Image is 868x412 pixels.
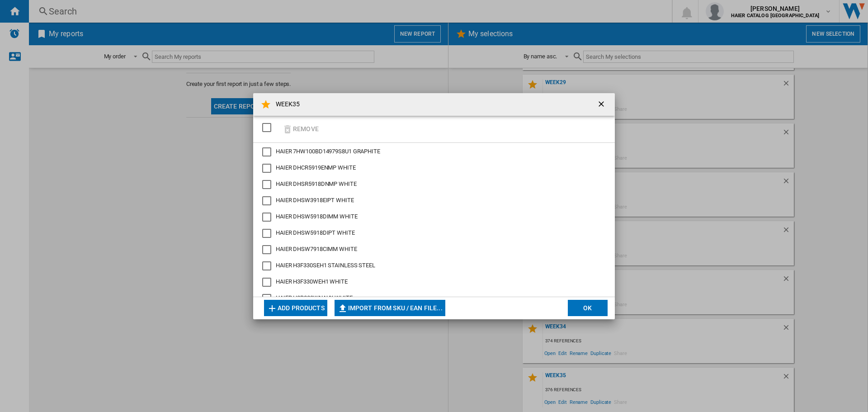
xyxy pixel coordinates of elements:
[262,213,599,222] md-checkbox: HAIER DHSW5918DIMM WHITE
[276,148,380,155] span: HAIER 7HW100BD14979S8U1 GRAPHITE
[276,229,355,236] span: HAIER DHSW5918DIPT WHITE
[262,294,599,303] md-checkbox: HAIER H3R330WNAUK WHITE
[593,95,611,114] button: getI18NText('BUTTONS.CLOSE_DIALOG')
[276,180,357,187] span: HAIER DHSR5918DNMP WHITE
[276,278,348,285] span: HAIER H3F330WEH1 WHITE
[568,300,608,316] button: OK
[262,229,599,238] md-checkbox: HAIER DHSW5918DIPT WHITE
[262,180,599,189] md-checkbox: HAIER DHSR5918DNMP WHITE
[262,245,599,254] md-checkbox: HAIER DHSW7918CIMM WHITE
[262,278,599,287] md-checkbox: HAIER H3F330WEH1 WHITE
[262,196,599,205] md-checkbox: HAIER DHSW3918EIPT WHITE
[276,197,354,204] span: HAIER DHSW3918EIPT WHITE
[276,213,358,220] span: HAIER DHSW5918DIMM WHITE
[276,246,357,252] span: HAIER DHSW7918CIMM WHITE
[279,118,321,140] button: Remove
[262,120,276,135] md-checkbox: SELECTIONS.EDITION_POPUP.SELECT_DESELECT
[262,164,599,173] md-checkbox: HAIER DHCR5919ENMP WHITE
[262,261,599,270] md-checkbox: HAIER H3F330SEH1 STAINLESS STEEL
[276,294,353,301] span: HAIER H3R330WNAUK WHITE
[271,100,300,109] h4: WEEK35
[264,300,327,316] button: Add products
[597,99,608,110] ng-md-icon: getI18NText('BUTTONS.CLOSE_DIALOG')
[335,300,445,316] button: Import from SKU / EAN file...
[276,262,375,269] span: HAIER H3F330SEH1 STAINLESS STEEL
[276,164,356,171] span: HAIER DHCR5919ENMP WHITE
[262,147,599,156] md-checkbox: HAIER 7HW100BD14979S8U1 GRAPHITE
